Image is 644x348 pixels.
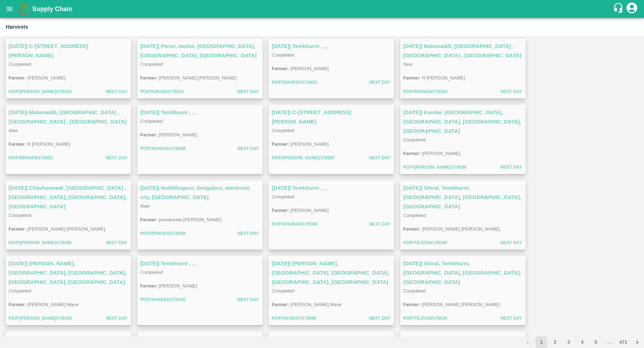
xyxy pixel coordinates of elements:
[617,337,629,348] button: Go to page 471
[403,108,523,136] h3: [DATE] | Kandar, [GEOGRAPHIC_DATA], [GEOGRAPHIC_DATA], [GEOGRAPHIC_DATA], [GEOGRAPHIC_DATA]
[237,296,260,304] button: Next Day
[9,315,72,322] a: PO/F/[PERSON_NAME]/179158
[403,42,523,60] h3: [DATE] | Malamaddi, [GEOGRAPHIC_DATA] , [GEOGRAPHIC_DATA] , [GEOGRAPHIC_DATA]
[403,62,413,67] span: New
[140,119,163,124] span: Completed
[9,259,128,287] h3: [DATE] | [PERSON_NAME], [GEOGRAPHIC_DATA], [GEOGRAPHIC_DATA], [GEOGRAPHIC_DATA], [GEOGRAPHIC_DATA]
[9,213,31,218] span: Completed
[368,154,391,162] button: Next Day
[140,75,157,81] label: Farmer:
[272,208,289,213] label: Farmer:
[105,154,128,162] button: Next Day
[140,296,186,304] a: PO/F/SHARAD/179100
[291,302,342,307] label: [PERSON_NAME] Mane
[500,315,523,322] button: Next Day
[159,217,221,222] label: penukonda [PERSON_NAME]
[105,315,128,322] button: Next Day
[159,75,236,81] label: [PERSON_NAME] [PERSON_NAME]
[140,203,150,209] span: New
[140,217,157,222] label: Farmer:
[9,42,128,60] h3: [DATE] | C-[STREET_ADDRESS][PERSON_NAME]
[521,337,644,348] nav: pagination navigation
[272,194,294,199] span: Completed
[237,230,260,237] button: Next Day
[105,88,128,96] button: Next Day
[9,154,53,162] a: PO/F/RPAVAN/179302
[631,337,643,348] button: Go to next page
[140,270,163,275] span: Completed
[140,62,163,67] span: Completed
[272,66,289,71] label: Farmer:
[140,183,260,202] h3: [DATE] | doddthoguru, bengalore, electronic city, [GEOGRAPHIC_DATA]
[590,337,601,348] button: Go to page 5
[500,239,523,247] button: Next Day
[140,88,184,96] a: PO/F/KIRANS/179413
[368,221,391,228] button: Next Day
[272,259,391,287] h3: [DATE] | [PERSON_NAME], [GEOGRAPHIC_DATA], [GEOGRAPHIC_DATA], [GEOGRAPHIC_DATA], [GEOGRAPHIC_DATA]
[9,128,18,133] span: New
[403,239,447,247] a: PO/F/TEJASN/179160
[140,259,260,268] h3: [DATE] | Tembhurni , , ,
[18,2,32,16] img: logo
[140,230,186,237] a: PO/F/PENUKO/179309
[32,4,613,14] a: Supply Chain
[272,141,289,147] label: Farmer:
[237,88,260,96] button: Next Day
[536,337,547,348] button: page 1
[403,183,523,211] h3: [DATE] | Shiral, Tembhurni, [GEOGRAPHIC_DATA], [GEOGRAPHIC_DATA], [GEOGRAPHIC_DATA]
[403,226,420,232] label: Farmer:
[6,24,28,30] b: Harvests
[549,337,561,348] button: Go to page 2
[368,315,391,322] button: Next Day
[604,339,615,346] div: …
[403,151,420,156] label: Farmer:
[27,141,70,147] label: R [PERSON_NAME]
[403,213,426,218] span: Completed
[291,208,329,213] label: [PERSON_NAME]
[563,337,574,348] button: Go to page 3
[403,302,420,307] label: Farmer:
[1,1,18,17] button: open drawer
[500,164,523,171] button: Next Day
[32,5,72,13] b: Supply Chain
[9,108,128,126] h3: [DATE] | Malamaddi, [GEOGRAPHIC_DATA] , [GEOGRAPHIC_DATA] , [GEOGRAPHIC_DATA]
[291,66,329,71] label: [PERSON_NAME]
[403,88,447,96] a: PO/F/RPAVAN/179303
[422,226,499,232] label: [PERSON_NAME] [PERSON_NAME]
[272,79,317,86] a: PO/F/SHARAD/179402
[422,151,460,156] label: [PERSON_NAME]
[9,239,72,247] a: PO/F/[PERSON_NAME]/179292
[500,88,523,96] button: Next Day
[9,302,26,307] label: Farmer:
[140,283,157,289] label: Farmer:
[272,183,391,193] h3: [DATE] | Tembhurni , , ,
[403,259,523,287] h3: [DATE] | Shiral, Tembhurni, [GEOGRAPHIC_DATA], [GEOGRAPHIC_DATA], [GEOGRAPHIC_DATA]
[237,145,260,153] button: Next Day
[272,42,391,51] h3: [DATE] | Tembhurni , , ,
[140,132,157,137] label: Farmer:
[27,75,65,81] label: [PERSON_NAME]
[613,3,625,15] div: customer-support
[9,75,26,81] label: Farmer:
[9,88,72,96] a: PO/F/[PERSON_NAME]/179433
[403,334,523,344] h3: [DATE] | Tembhurni , , ,
[272,302,289,307] label: Farmer:
[9,62,31,67] span: Completed
[9,226,26,232] label: Farmer:
[272,288,294,294] span: Completed
[9,183,128,211] h3: [DATE] | Chavhanwadi, [GEOGRAPHIC_DATA] , [GEOGRAPHIC_DATA], [GEOGRAPHIC_DATA], [GEOGRAPHIC_DATA]
[403,315,447,322] a: PO/F/TEJASN/179229
[9,288,31,294] span: Completed
[140,108,260,117] h3: [DATE] | Tembhurni , , ,
[422,302,499,307] label: [PERSON_NAME] [PERSON_NAME]
[9,141,26,147] label: Farmer:
[403,288,426,294] span: Completed
[272,154,335,162] a: PO/F/[PERSON_NAME]/179297
[403,75,420,81] label: Farmer:
[403,164,466,171] a: PO/F/[PERSON_NAME]/179296
[625,1,638,16] div: account of current user
[272,108,391,126] h3: [DATE] | C-[STREET_ADDRESS][PERSON_NAME]
[403,137,426,142] span: Completed
[272,128,294,133] span: Completed
[272,52,294,58] span: Completed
